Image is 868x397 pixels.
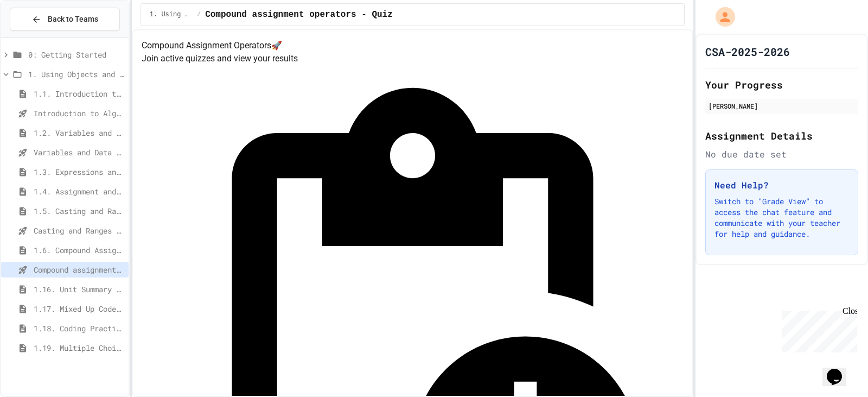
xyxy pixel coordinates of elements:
span: / [197,10,201,19]
h4: Compound Assignment Operators 🚀 [142,39,684,52]
span: 1.3. Expressions and Output [New] [34,166,124,178]
iframe: chat widget [822,354,857,386]
span: 1.19. Multiple Choice Exercises for Unit 1a (1.1-1.6) [34,342,124,354]
span: 1.6. Compound Assignment Operators [34,244,124,256]
h3: Need Help? [714,179,849,192]
span: 1. Using Objects and Methods [150,10,193,19]
span: Casting and Ranges of variables - Quiz [34,225,124,236]
button: Back to Teams [10,8,120,31]
span: 1.5. Casting and Ranges of Values [34,205,124,217]
p: Join active quizzes and view your results [142,52,684,65]
span: 1.16. Unit Summary 1a (1.1-1.6) [34,283,124,295]
iframe: chat widget [778,306,857,352]
span: Variables and Data Types - Quiz [34,147,124,158]
p: Switch to "Grade View" to access the chat feature and communicate with your teacher for help and ... [714,196,849,240]
h2: Assignment Details [705,128,858,143]
span: Introduction to Algorithms, Programming, and Compilers [34,108,124,119]
span: 1.18. Coding Practice 1a (1.1-1.6) [34,323,124,334]
span: Back to Teams [48,14,98,25]
span: 1.17. Mixed Up Code Practice 1.1-1.6 [34,303,124,314]
div: No due date set [705,148,858,161]
span: 1.2. Variables and Data Types [34,127,124,138]
h1: CSA-2025-2026 [705,44,790,59]
span: 1.1. Introduction to Algorithms, Programming, and Compilers [34,88,124,99]
span: 1. Using Objects and Methods [28,68,124,80]
h2: Your Progress [705,77,858,92]
span: 1.4. Assignment and Input [34,186,124,197]
div: Chat with us now!Close [4,4,75,69]
span: Compound assignment operators - Quiz [34,264,124,275]
span: 0: Getting Started [28,49,124,60]
span: Compound assignment operators - Quiz [205,8,393,21]
div: [PERSON_NAME] [709,101,855,111]
div: My Account [704,4,738,29]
